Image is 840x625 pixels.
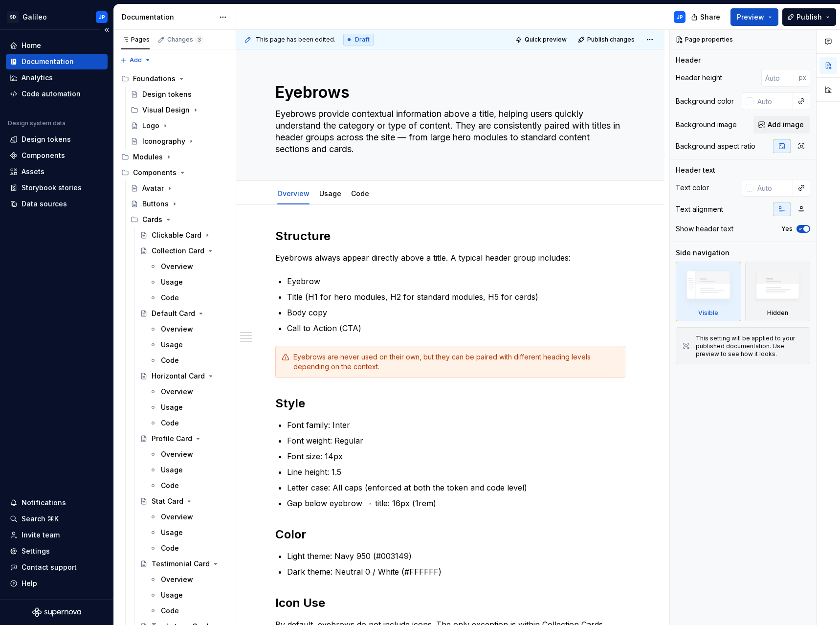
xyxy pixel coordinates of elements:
[161,512,193,522] div: Overview
[161,528,183,537] div: Usage
[6,543,108,559] a: Settings
[127,180,232,196] a: Avatar
[161,465,183,475] div: Usage
[167,36,203,44] div: Changes
[6,38,108,53] a: Home
[351,189,369,198] a: Code
[575,33,639,46] button: Publish changes
[127,134,232,149] a: Iconography
[796,12,822,22] span: Publish
[142,183,164,193] div: Avatar
[136,493,232,509] a: Stat Card
[277,189,309,198] a: Overview
[22,167,44,177] div: Assets
[161,606,179,616] div: Code
[737,12,764,22] span: Preview
[130,56,142,64] span: Add
[6,576,108,591] button: Help
[145,462,232,478] a: Usage
[287,322,625,334] p: Call to Action (CTA)
[676,262,741,321] div: Visible
[6,527,108,543] a: Invite team
[145,353,232,368] a: Code
[22,73,53,83] div: Analytics
[161,387,193,397] div: Overview
[133,168,177,178] div: Components
[145,540,232,556] a: Code
[676,224,733,234] div: Show header text
[781,225,793,233] label: Yes
[768,120,804,130] span: Add image
[127,212,232,227] div: Cards
[161,575,193,584] div: Overview
[6,559,108,575] button: Contact support
[22,183,82,193] div: Storybook stories
[275,252,625,264] p: Eyebrows always appear directly above a title. A typical header group includes:
[121,36,150,44] div: Pages
[22,579,37,588] div: Help
[22,498,66,508] div: Notifications
[136,368,232,384] a: Horizontal Card
[287,566,625,578] p: Dark theme: Neutral 0 / White (#FFFFFF)
[587,36,635,44] span: Publish changes
[676,73,722,83] div: Header height
[152,496,183,506] div: Stat Card
[275,228,625,244] h2: Structure
[145,259,232,274] a: Overview
[6,86,108,102] a: Code automation
[753,92,793,110] input: Auto
[275,527,625,542] h2: Color
[6,70,108,86] a: Analytics
[145,290,232,306] a: Code
[161,402,183,412] div: Usage
[142,215,162,224] div: Cards
[127,102,232,118] div: Visual Design
[287,419,625,431] p: Font family: Inter
[6,148,108,163] a: Components
[676,183,709,193] div: Text color
[22,41,41,50] div: Home
[145,415,232,431] a: Code
[799,74,806,82] p: px
[676,96,734,106] div: Background color
[161,418,179,428] div: Code
[145,446,232,462] a: Overview
[287,550,625,562] p: Light theme: Navy 950 (#003149)
[22,57,74,67] div: Documentation
[161,356,179,365] div: Code
[287,450,625,462] p: Font size: 14px
[319,189,341,198] a: Usage
[161,324,193,334] div: Overview
[32,607,81,617] svg: Supernova Logo
[22,546,50,556] div: Settings
[6,54,108,69] a: Documentation
[152,434,192,444] div: Profile Card
[287,466,625,478] p: Line height: 1.5
[287,275,625,287] p: Eyebrow
[145,337,232,353] a: Usage
[6,180,108,196] a: Storybook stories
[2,6,111,27] button: SDGalileoJP
[127,87,232,102] a: Design tokens
[698,309,718,317] div: Visible
[133,152,163,162] div: Modules
[6,495,108,511] button: Notifications
[22,562,77,572] div: Contact support
[753,179,793,197] input: Auto
[127,118,232,134] a: Logo
[145,509,232,525] a: Overview
[273,106,623,157] textarea: Eyebrows provide contextual information above a title, helping users quickly understand the categ...
[133,74,176,84] div: Foundations
[7,11,19,23] div: SD
[676,141,755,151] div: Background aspect ratio
[275,595,625,611] h2: Icon Use
[117,165,232,180] div: Components
[22,89,81,99] div: Code automation
[99,13,105,21] div: JP
[145,274,232,290] a: Usage
[161,449,193,459] div: Overview
[161,590,183,600] div: Usage
[761,69,799,87] input: Auto
[161,340,183,350] div: Usage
